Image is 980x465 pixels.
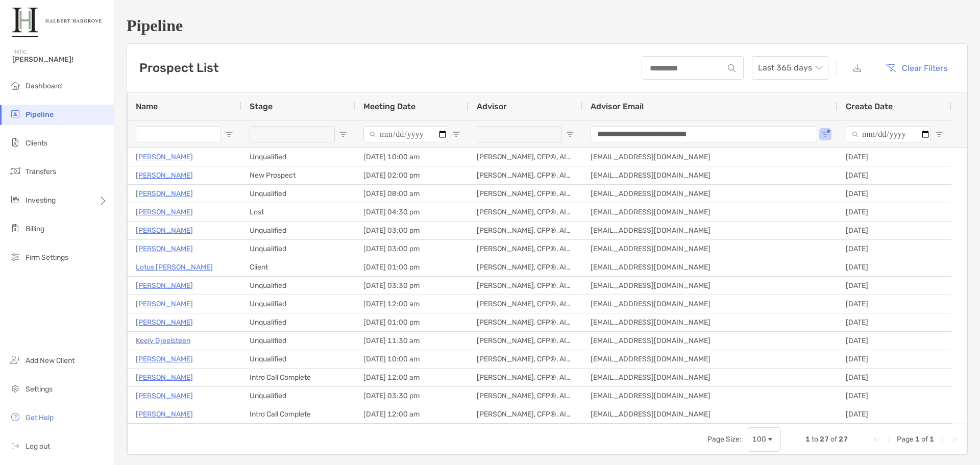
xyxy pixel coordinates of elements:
[582,258,838,276] div: [EMAIL_ADDRESS][DOMAIN_NAME]
[12,4,102,41] img: Zoe Logo
[821,130,829,138] button: Open Filter Menu
[355,258,469,276] div: [DATE] 01:00 pm
[355,166,469,184] div: [DATE] 02:00 pm
[707,435,742,444] div: Page Size:
[136,408,193,421] a: [PERSON_NAME]
[838,369,951,386] div: [DATE]
[846,102,893,111] span: Create Date
[241,369,355,386] div: Intro Call Complete
[582,369,838,386] div: [EMAIL_ADDRESS][DOMAIN_NAME]
[582,222,838,239] div: [EMAIL_ADDRESS][DOMAIN_NAME]
[9,439,21,452] img: logout icon
[241,258,355,276] div: Client
[812,435,818,444] span: to
[9,222,21,234] img: billing icon
[469,313,582,331] div: [PERSON_NAME], CFP®, AIF®
[26,82,62,90] span: Dashboard
[136,389,193,402] a: [PERSON_NAME]
[877,57,955,79] button: Clear Filters
[469,350,582,368] div: [PERSON_NAME], CFP®, AIF®
[582,405,838,423] div: [EMAIL_ADDRESS][DOMAIN_NAME]
[839,435,848,444] span: 27
[241,148,355,166] div: Unqualified
[838,387,951,405] div: [DATE]
[582,295,838,313] div: [EMAIL_ADDRESS][DOMAIN_NAME]
[136,151,193,163] p: [PERSON_NAME]
[838,350,951,368] div: [DATE]
[26,356,75,365] span: Add New Client
[838,203,951,221] div: [DATE]
[9,165,21,177] img: transfers icon
[805,435,810,444] span: 1
[225,130,233,138] button: Open Filter Menu
[26,225,44,233] span: Billing
[9,193,21,206] img: investing icon
[136,371,193,384] a: [PERSON_NAME]
[469,166,582,184] div: [PERSON_NAME], CFP®, AIF®
[582,350,838,368] div: [EMAIL_ADDRESS][DOMAIN_NAME]
[582,203,838,221] div: [EMAIL_ADDRESS][DOMAIN_NAME]
[355,203,469,221] div: [DATE] 04:30 pm
[469,185,582,203] div: [PERSON_NAME], CFP®, AIF®
[838,332,951,350] div: [DATE]
[469,387,582,405] div: [PERSON_NAME], CFP®, AIF®
[136,224,193,237] a: [PERSON_NAME]
[935,130,943,138] button: Open Filter Menu
[355,350,469,368] div: [DATE] 10:00 am
[469,148,582,166] div: [PERSON_NAME], CFP®, AIF®
[469,203,582,221] div: [PERSON_NAME], CFP®, AIF®
[26,442,50,451] span: Log out
[136,279,193,292] a: [PERSON_NAME]
[250,102,273,111] span: Stage
[758,57,822,79] span: Last 365 days
[9,382,21,395] img: settings icon
[921,435,928,444] span: of
[582,240,838,258] div: [EMAIL_ADDRESS][DOMAIN_NAME]
[136,353,193,365] a: [PERSON_NAME]
[452,130,460,138] button: Open Filter Menu
[582,185,838,203] div: [EMAIL_ADDRESS][DOMAIN_NAME]
[355,240,469,258] div: [DATE] 03:00 pm
[469,222,582,239] div: [PERSON_NAME], CFP®, AIF®
[136,298,193,310] p: [PERSON_NAME]
[136,169,193,182] p: [PERSON_NAME]
[838,277,951,295] div: [DATE]
[363,126,448,142] input: Meeting Date Filter Input
[591,102,644,111] span: Advisor Email
[355,313,469,331] div: [DATE] 01:00 pm
[9,136,21,149] img: clients icon
[355,369,469,386] div: [DATE] 12:00 am
[582,387,838,405] div: [EMAIL_ADDRESS][DOMAIN_NAME]
[820,435,829,444] span: 27
[136,334,190,347] a: Keely Gjeelsteen
[355,148,469,166] div: [DATE] 10:00 am
[582,277,838,295] div: [EMAIL_ADDRESS][DOMAIN_NAME]
[838,148,951,166] div: [DATE]
[838,240,951,258] div: [DATE]
[136,187,193,200] a: [PERSON_NAME]
[838,258,951,276] div: [DATE]
[136,242,193,255] p: [PERSON_NAME]
[469,369,582,386] div: [PERSON_NAME], CFP®, AIF®
[582,166,838,184] div: [EMAIL_ADDRESS][DOMAIN_NAME]
[846,126,931,142] input: Create Date Filter Input
[26,253,68,262] span: Firm Settings
[136,316,193,329] a: [PERSON_NAME]
[752,435,766,444] div: 100
[241,166,355,184] div: New Prospect
[136,102,158,111] span: Name
[469,240,582,258] div: [PERSON_NAME], CFP®, AIF®
[355,277,469,295] div: [DATE] 03:30 pm
[897,435,914,444] span: Page
[838,166,951,184] div: [DATE]
[127,16,968,35] h1: Pipeline
[748,427,781,452] div: Page Size
[26,167,56,176] span: Transfers
[355,295,469,313] div: [DATE] 12:00 am
[363,102,415,111] span: Meeting Date
[469,405,582,423] div: [PERSON_NAME], CFP®, AIF®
